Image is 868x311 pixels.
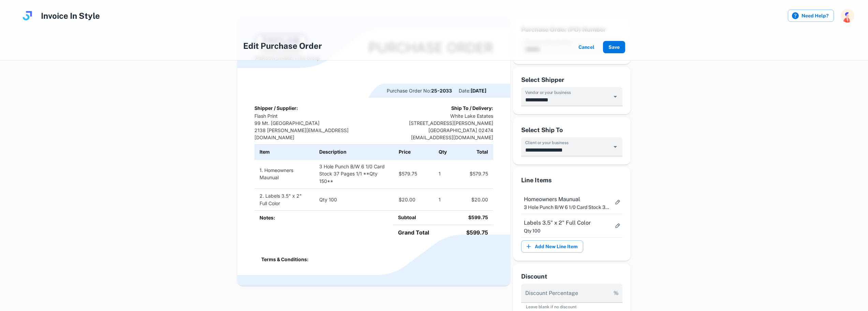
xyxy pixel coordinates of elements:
[576,41,598,53] button: Cancel
[453,145,493,159] th: Total
[524,203,612,211] p: 3 Hole Punch B/W 6 1/0 Card Stock 37 Pages 1/1 **Qty 150**
[788,10,834,22] label: Need Help?
[521,175,622,185] div: Line Items
[433,145,453,159] th: Qty
[254,105,298,111] b: Shipper / Supplier:
[521,125,622,135] div: Select Ship To
[612,196,624,208] button: more
[610,142,620,152] button: Open
[526,304,618,310] p: Leave blank if no discount
[433,159,453,188] td: 1
[41,10,100,22] h4: Invoice In Style
[393,210,441,225] td: Subtoal
[451,105,493,111] b: Ship To / Delivery:
[841,9,854,23] img: photoURL
[441,225,494,240] td: $599.75
[314,159,394,188] td: 3 Hole Punch B/W 6 1/0 Card Stock 37 Pages 1/1 **Qty 150**
[521,190,622,214] div: Homeowners Maunual3 Hole Punch B/W 6 1/0 Card Stock 37 Pages 1/1 **Qty 150**more
[525,89,571,95] label: Vendor or your business
[521,75,622,84] div: Select Shipper
[394,145,433,159] th: Price
[524,227,612,235] p: Qty 100
[394,159,433,188] td: $579.75
[453,188,493,210] td: $20.00
[524,195,612,203] span: Homeowners Maunual
[521,240,583,253] button: Add New Line Item
[525,140,569,145] label: Client or your business
[314,145,394,159] th: Description
[254,188,314,210] td: 2. Labels 3.5" x 2" Full Color
[614,289,618,297] p: %
[441,210,494,225] td: $599.75
[393,225,441,240] td: Grand Total
[394,188,433,210] td: $20.00
[260,215,275,221] b: Notes:
[409,112,493,141] p: White Lake Estates [STREET_ADDRESS][PERSON_NAME] [GEOGRAPHIC_DATA] 02474 [EMAIL_ADDRESS][DOMAIN_N...
[612,220,624,232] button: more
[521,272,622,281] div: Discount
[261,256,309,262] b: Terms & Conditions:
[20,9,34,23] img: logo.svg
[603,41,625,53] button: Save
[254,112,350,141] p: Flash Print 99 Mt. [GEOGRAPHIC_DATA] 2138 [PERSON_NAME][EMAIL_ADDRESS][DOMAIN_NAME]
[433,188,453,210] td: 1
[610,92,620,101] button: Open
[453,159,493,188] td: $579.75
[243,40,322,52] h4: Edit Purchase Order
[521,214,622,237] div: Labels 3.5" x 2" Full ColorQty 100more
[524,219,612,227] span: Labels 3.5" x 2" Full Color
[254,159,314,188] td: 1. Homeowners Maunual
[254,145,314,159] th: Item
[314,188,394,210] td: Qty 100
